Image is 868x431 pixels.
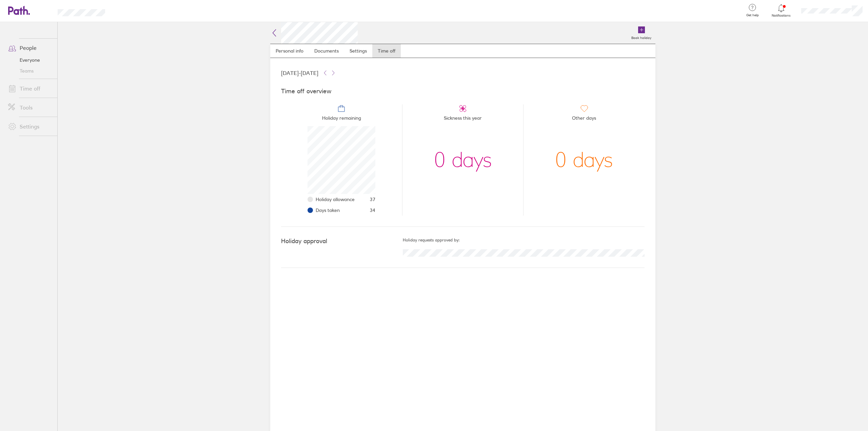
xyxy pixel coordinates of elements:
a: People [3,41,57,55]
a: Settings [344,44,372,58]
span: Get help [742,13,764,17]
a: Teams [3,65,57,76]
span: Notifications [770,14,792,18]
span: Days taken [316,208,340,213]
a: Settings [3,120,57,133]
label: Book holiday [627,34,655,40]
h4: Holiday approval [281,238,403,245]
a: Notifications [770,3,792,18]
div: 0 days [434,126,492,194]
h4: Time off overview [281,88,645,95]
a: Time off [372,44,401,58]
a: Tools [3,101,57,114]
h5: Holiday requests approved by: [403,238,645,242]
a: Everyone [3,55,57,65]
span: Sickness this year [444,113,482,126]
a: Personal info [270,44,309,58]
span: 34 [370,208,375,213]
a: Documents [309,44,344,58]
div: 0 days [555,126,613,194]
a: Time off [3,82,57,95]
a: Book holiday [627,22,655,44]
span: 37 [370,197,375,202]
span: Holiday remaining [322,113,361,126]
span: Other days [572,113,596,126]
span: [DATE] - [DATE] [281,70,318,76]
span: Holiday allowance [316,197,355,202]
